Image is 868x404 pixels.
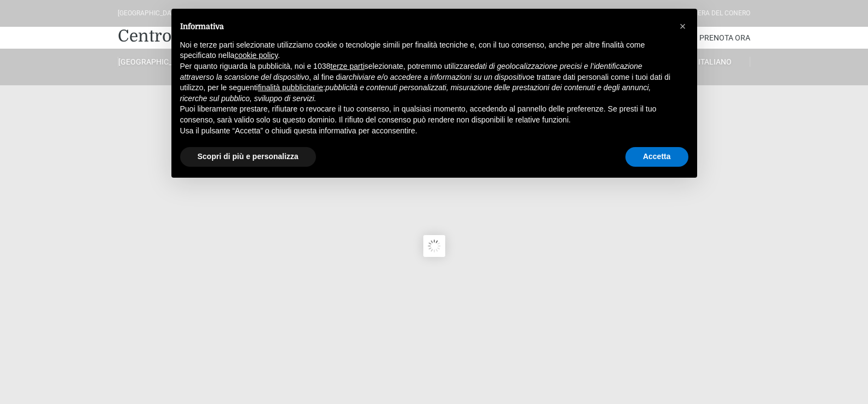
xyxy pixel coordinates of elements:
[258,83,323,93] button: finalità pubblicitarie
[698,57,732,66] span: Italiano
[686,8,750,19] div: Riviera Del Conero
[180,61,671,104] p: Per quanto riguarda la pubblicità, noi e 1038 selezionate, potremmo utilizzare , al fine di e tra...
[118,57,188,67] a: [GEOGRAPHIC_DATA]
[180,126,671,137] p: Usa il pulsante “Accetta” o chiudi questa informativa per acconsentire.
[625,147,688,167] button: Accetta
[180,104,671,125] p: Puoi liberamente prestare, rifiutare o revocare il tuo consenso, in qualsiasi momento, accedendo ...
[180,22,671,31] h2: Informativa
[680,20,686,32] span: ×
[342,73,530,81] em: archiviare e/o accedere a informazioni su un dispositivo
[699,27,750,49] a: Prenota Ora
[118,8,181,19] div: [GEOGRAPHIC_DATA]
[234,51,278,60] a: cookie policy
[180,62,642,81] em: dati di geolocalizzazione precisi e l’identificazione attraverso la scansione del dispositivo
[674,17,692,35] button: Chiudi questa informativa
[180,83,651,103] em: pubblicità e contenuti personalizzati, misurazione delle prestazioni dei contenuti e degli annunc...
[180,40,671,61] p: Noi e terze parti selezionate utilizziamo cookie o tecnologie simili per finalità tecniche e, con...
[118,25,329,47] a: Centro Vacanze De Angelis
[330,61,364,72] button: terze parti
[680,57,750,67] a: Italiano
[180,147,316,167] button: Scopri di più e personalizza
